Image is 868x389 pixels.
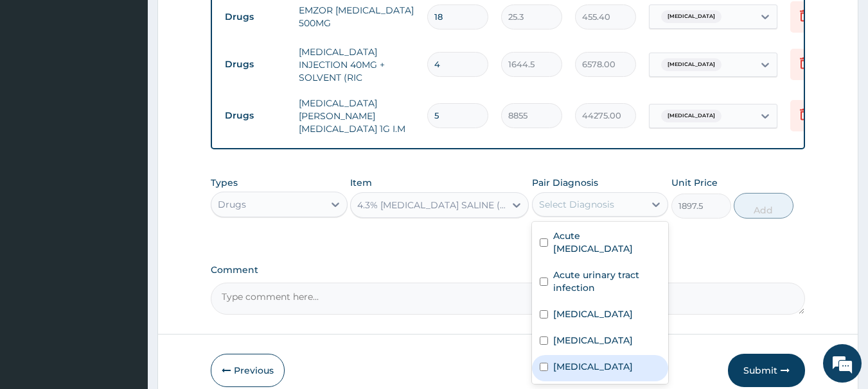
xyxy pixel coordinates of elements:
div: Select Diagnosis [539,198,614,211]
td: Drugs [218,5,292,29]
textarea: Type your message and hit 'Enter' [6,256,245,301]
button: Submit [728,354,805,387]
button: Previous [211,354,285,387]
div: Minimize live chat window [211,6,242,37]
label: Unit Price [671,176,718,189]
td: Drugs [218,53,292,76]
label: Pair Diagnosis [532,176,598,189]
td: [MEDICAL_DATA][PERSON_NAME][MEDICAL_DATA] 1G I.M [292,90,421,142]
span: We're online! [75,114,177,244]
label: Types [211,178,238,188]
label: [MEDICAL_DATA] [553,308,633,320]
button: Add [734,193,793,219]
span: [MEDICAL_DATA] [661,110,722,122]
td: [MEDICAL_DATA] INJECTION 40MG + SOLVENT (RIC [292,39,421,90]
div: 4.3% [MEDICAL_DATA] SALINE (FIDSON) [357,199,506,211]
td: Drugs [218,104,292,128]
label: [MEDICAL_DATA] [553,334,633,347]
label: Acute urinary tract infection [553,269,661,294]
span: [MEDICAL_DATA] [661,10,722,23]
span: [MEDICAL_DATA] [661,58,722,71]
label: Item [350,176,372,189]
img: d_794563401_company_1708531726252_794563401 [24,64,52,96]
label: [MEDICAL_DATA] [553,360,633,373]
label: Comment [211,265,806,276]
div: Drugs [218,198,246,211]
label: Acute [MEDICAL_DATA] [553,229,661,255]
div: Chat with us now [67,72,216,88]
